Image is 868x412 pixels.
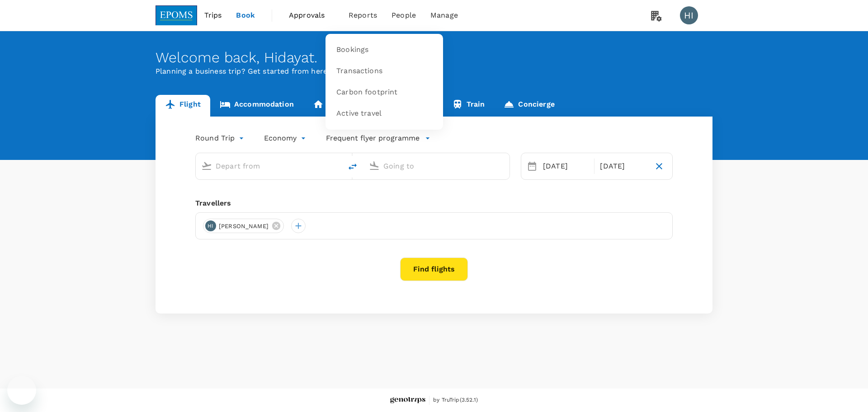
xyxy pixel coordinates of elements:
div: HI [680,6,698,24]
span: Manage [430,10,458,21]
div: Round Trip [195,131,246,145]
p: Frequent flyer programme [326,133,420,144]
div: [DATE] [596,157,649,175]
span: by TruTrip ( 3.52.1 ) [433,396,478,405]
span: Approvals [289,10,334,21]
p: Planning a business trip? Get started from here. [156,66,712,77]
span: Bookings [336,45,368,55]
div: [DATE] [539,157,592,175]
div: HI [205,220,216,231]
span: Carbon footprint [336,87,397,98]
button: Frequent flyer programme [326,133,430,144]
a: Accommodation [210,95,303,117]
input: Depart from [216,159,323,173]
div: HI[PERSON_NAME] [203,219,284,233]
input: Going to [383,159,491,173]
span: Transactions [336,66,382,76]
a: Concierge [494,95,564,117]
span: [PERSON_NAME] [213,222,274,231]
span: Reports [349,10,377,21]
button: Find flights [400,257,468,281]
div: Economy [264,131,308,145]
span: Active travel [336,108,382,119]
iframe: Button to launch messaging window [7,376,36,405]
img: EPOMS SDN BHD [156,5,197,25]
div: Welcome back , Hidayat . [156,49,712,66]
a: Bookings [331,39,438,61]
button: delete [342,156,363,178]
a: Active travel [331,103,438,124]
div: Travellers [195,198,673,209]
span: Book [236,10,255,21]
span: People [392,10,416,21]
a: Train [443,95,495,117]
button: Open [503,165,505,167]
a: Transactions [331,61,438,82]
span: Trips [204,10,222,21]
a: Long stay [303,95,373,117]
img: Genotrips - EPOMS [390,397,425,404]
a: Carbon footprint [331,82,438,103]
button: Open [335,165,337,167]
a: Flight [156,95,210,117]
